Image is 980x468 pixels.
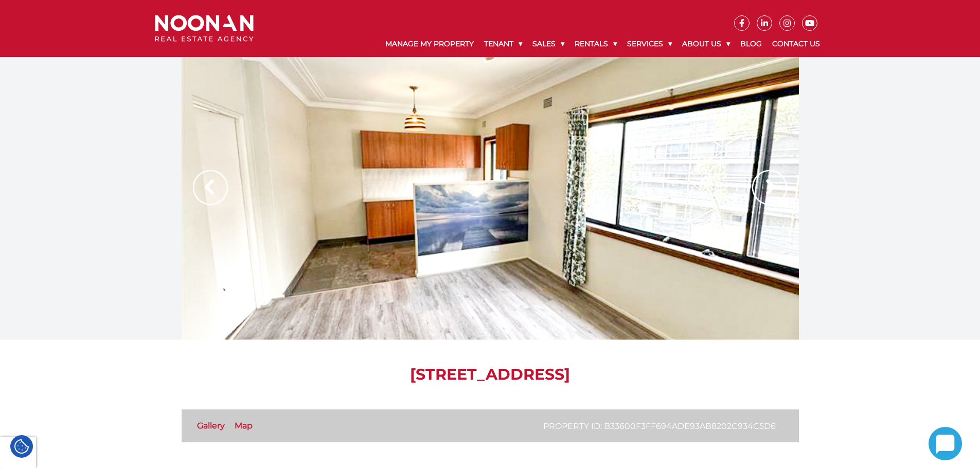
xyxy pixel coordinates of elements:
a: Blog [735,31,767,57]
a: Contact Us [767,31,825,57]
a: Rentals [569,31,622,57]
a: About Us [677,31,735,57]
img: Arrow slider [193,170,228,205]
p: Property ID: b33600f3ff694ade93ab8202c934c5d6 [543,420,776,433]
a: Gallery [197,421,225,430]
a: Services [622,31,677,57]
img: Noonan Real Estate Agency [155,15,254,42]
h1: [STREET_ADDRESS] [182,365,799,384]
a: Sales [527,31,569,57]
a: Map [235,421,253,430]
img: Arrow slider [752,170,787,205]
div: Cookie Settings [10,435,33,458]
a: Tenant [479,31,527,57]
a: Manage My Property [380,31,479,57]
